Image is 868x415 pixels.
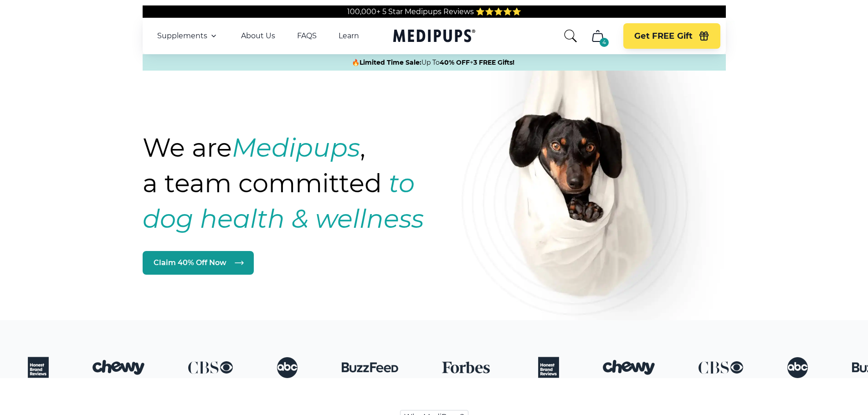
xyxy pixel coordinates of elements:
[143,130,476,236] h1: We are , a team committed
[157,31,219,41] button: Supplements
[143,5,726,18] div: 100,000+ 5 Star Medipups Reviews ⭐️⭐️⭐️⭐️⭐️
[241,31,275,41] a: About Us
[563,29,578,43] button: search
[352,58,514,67] span: 🔥 Up To +
[393,27,475,46] a: Medipups
[232,132,360,163] strong: Medipups
[297,31,317,41] a: FAQS
[587,25,609,47] button: cart
[143,251,254,275] a: Claim 40% Off Now
[157,31,207,41] span: Supplements
[600,38,609,47] div: 4
[634,31,693,41] span: Get FREE Gift
[623,23,720,49] button: Get FREE Gift
[462,21,735,355] img: Natural dog supplements for joint and coat health
[339,31,359,41] a: Learn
